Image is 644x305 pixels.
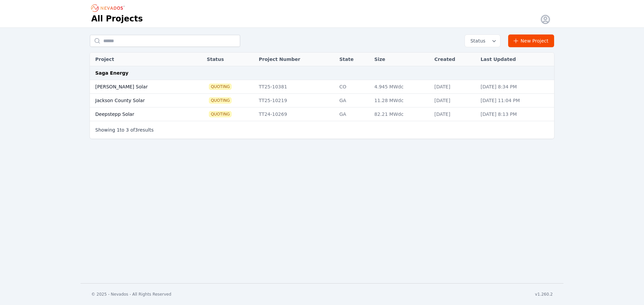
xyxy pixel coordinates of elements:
td: [DATE] 8:13 PM [477,107,554,121]
th: Project Number [256,53,336,66]
span: 3 [126,127,129,133]
th: Last Updated [477,53,554,66]
span: Quoting [209,84,231,89]
th: Created [431,53,477,66]
td: [PERSON_NAME] Solar [90,80,192,94]
span: 3 [135,127,138,133]
p: Showing to of results [95,127,154,133]
div: v1.260.2 [535,292,553,297]
span: Quoting [209,111,231,117]
button: Status [465,35,500,47]
a: New Project [508,34,554,47]
th: Project [90,53,192,66]
td: TT24-10269 [256,107,336,121]
tr: [PERSON_NAME] SolarQuotingTT25-10381CO4.945 MWdc[DATE][DATE] 8:34 PM [90,80,554,94]
th: Size [371,53,431,66]
tr: Deepstepp SolarQuotingTT24-10269GA82.21 MWdc[DATE][DATE] 8:13 PM [90,107,554,121]
tr: Jackson County SolarQuotingTT25-10219GA11.28 MWdc[DATE][DATE] 11:04 PM [90,94,554,107]
th: Status [203,53,255,66]
td: [DATE] 11:04 PM [477,94,554,107]
td: TT25-10219 [256,94,336,107]
td: Deepstepp Solar [90,107,192,121]
td: 4.945 MWdc [371,80,431,94]
td: [DATE] [431,80,477,94]
span: 1 [117,127,120,133]
th: State [336,53,371,66]
div: © 2025 - Nevados - All Rights Reserved [91,292,171,297]
td: TT25-10381 [256,80,336,94]
span: Status [468,37,485,44]
td: 11.28 MWdc [371,94,431,107]
td: 82.21 MWdc [371,107,431,121]
td: [DATE] 8:34 PM [477,80,554,94]
td: Jackson County Solar [90,94,192,107]
td: GA [336,107,371,121]
td: [DATE] [431,94,477,107]
h1: All Projects [91,13,143,24]
td: CO [336,80,371,94]
span: Quoting [209,98,231,103]
td: GA [336,94,371,107]
nav: Breadcrumb [91,3,127,13]
td: [DATE] [431,107,477,121]
td: Saga Energy [90,66,554,80]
